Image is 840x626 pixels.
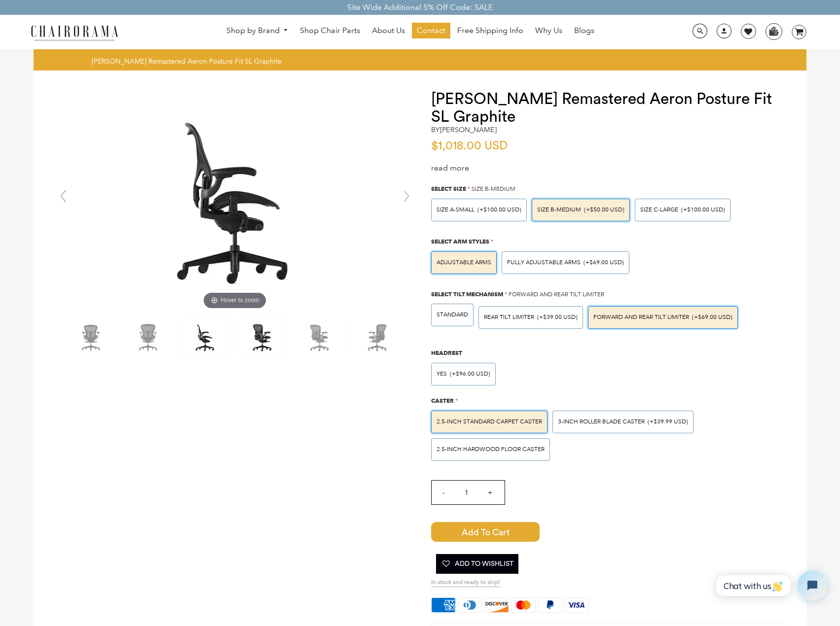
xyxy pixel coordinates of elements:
[238,319,287,356] img: Herman Miller Remastered Aeron Posture Fit SL Graphite - chairorama
[221,23,293,38] a: Shop by Brand
[450,371,490,377] span: (+$96.00 USD)
[431,579,500,587] span: In stock and ready to ship!
[431,140,508,152] span: $1,018.00 USD
[431,90,787,126] h1: [PERSON_NAME] Remastered Aeron Posture Fit SL Graphite
[478,481,502,504] input: +
[431,522,540,542] button: Add to Cart
[352,319,402,356] img: Herman Miller Remastered Aeron Posture Fit SL Graphite - chairorama
[437,259,491,266] span: Adjustable Arms
[431,185,466,192] span: Select Size
[584,207,624,213] span: (+$50.00 USD)
[648,419,688,425] span: (+$39.99 USD)
[537,206,581,213] span: SIZE B-MEDIUM
[123,319,173,356] img: Herman Miller Remastered Aeron Posture Fit SL Graphite - chairorama
[457,26,523,36] span: Free Shipping Info
[367,23,410,38] a: About Us
[412,23,450,38] a: Contact
[431,349,462,356] span: Headrest
[705,562,836,609] iframe: Tidio Chat
[295,319,344,356] img: Herman Miller Remastered Aeron Posture Fit SL Graphite - chairorama
[300,26,360,36] span: Shop Chair Parts
[436,554,518,574] button: Add To Wishlist
[507,259,581,266] span: Fully Adjustable Arms
[437,206,475,213] span: SIZE A-SMALL
[417,26,445,36] span: Contact
[87,196,383,205] a: Hover to zoom
[66,319,115,356] img: Herman Miller Remastered Aeron Posture Fit SL Graphite - chairorama
[437,370,447,378] span: Yes
[584,260,624,266] span: (+$69.00 USD)
[530,23,567,38] a: Why Us
[437,418,542,425] span: 2.5-inch Standard Carpet Caster
[509,291,604,298] span: FORWARD AND REAR TILT LIMITER
[437,311,468,318] span: STANDARD
[431,163,469,173] a: read more
[452,23,528,38] a: Free Shipping Info
[574,26,594,36] span: Blogs
[535,26,562,36] span: Why Us
[692,314,732,320] span: (+$69.00 USD)
[640,206,678,213] span: SIZE C-LARGE
[25,24,124,41] img: chairorama
[484,313,534,321] span: REAR TILT LIMITER
[440,125,497,134] a: [PERSON_NAME]
[569,23,599,38] a: Blogs
[477,207,521,213] span: (+$100.00 USD)
[92,57,282,66] span: [PERSON_NAME] Remastered Aeron Posture Fit SL Graphite
[295,23,365,38] a: Shop Chair Parts
[437,446,545,453] span: 2.5-inch Hardwood Floor Caster
[431,126,497,134] h2: by
[87,90,383,312] img: IMG-1955_grande.webp
[181,319,230,356] img: Herman Miller Remastered Aeron Posture Fit SL Graphite - chairorama
[766,24,781,38] img: WhatsApp_Image_2024-07-12_at_16.23.01.webp
[593,313,689,321] span: FORWARD AND REAR TILT LIMITER
[92,57,285,66] nav: breadcrumbs
[441,554,513,574] span: Add To Wishlist
[681,207,725,213] span: (+$100.00 USD)
[431,397,454,404] span: Caster
[432,481,455,504] input: -
[372,26,405,36] span: About Us
[431,290,503,298] span: Select Tilt Mechanism
[558,418,645,425] span: 3-inch Roller Blade Caster
[537,314,578,320] span: (+$39.00 USD)
[166,23,655,41] nav: DesktopNavigation
[431,238,489,245] span: Select Arm Styles
[472,185,515,193] span: SIZE B-MEDIUM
